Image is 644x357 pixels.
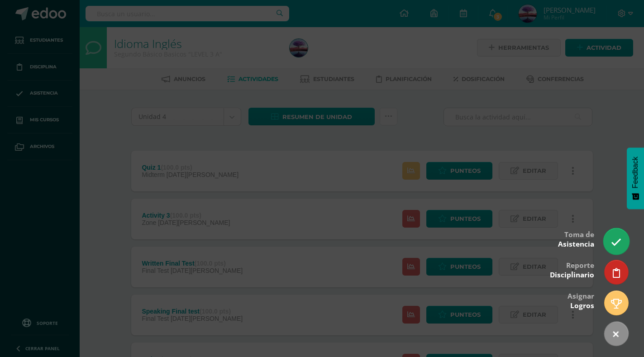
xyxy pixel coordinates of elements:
[558,239,594,249] span: Asistencia
[558,224,594,253] div: Toma de
[627,148,644,209] button: Feedback - Mostrar encuesta
[550,270,594,280] span: Disciplinario
[568,286,594,315] div: Asignar
[631,157,639,188] span: Feedback
[570,301,594,310] span: Logros
[550,255,594,284] div: Reporte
